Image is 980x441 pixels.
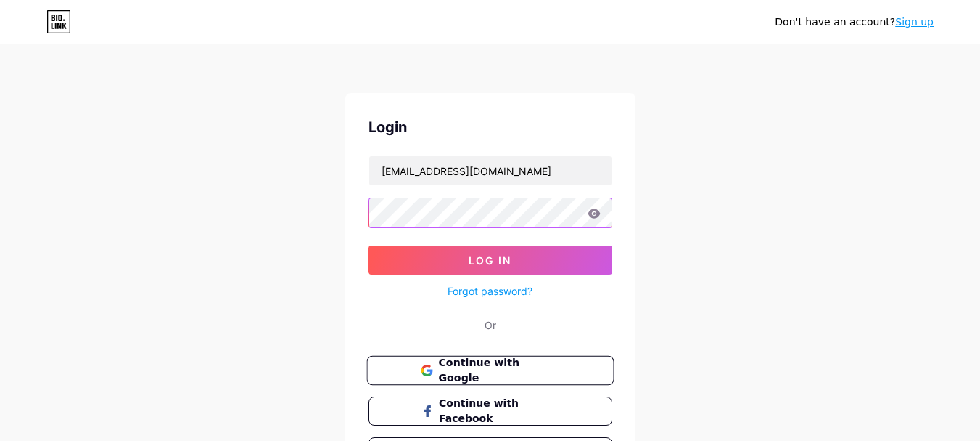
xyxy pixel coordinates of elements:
input: Username [369,156,612,185]
button: Continue with Google [366,356,614,386]
span: Log In [469,254,511,267]
div: Login [368,116,612,138]
button: Continue with Facebook [368,397,612,426]
a: Forgot password? [448,283,532,299]
div: Or [485,317,496,333]
div: Don't have an account? [775,15,934,30]
button: Log In [368,246,612,275]
span: Continue with Facebook [439,396,559,426]
a: Sign up [895,16,934,28]
span: Continue with Google [438,355,559,387]
a: Continue with Google [368,356,612,385]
